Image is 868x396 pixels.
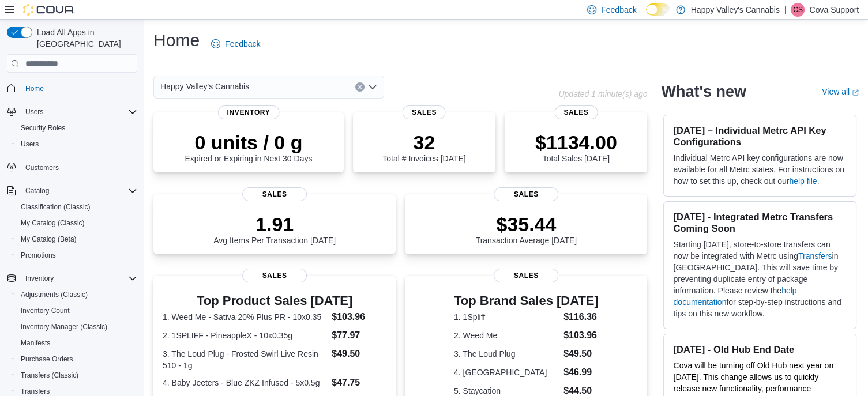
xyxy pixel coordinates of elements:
img: Cova [23,4,75,16]
button: Inventory [21,271,58,285]
span: Catalog [25,186,49,195]
button: Adjustments (Classic) [12,286,142,303]
button: Transfers (Classic) [12,367,142,383]
p: 1.91 [213,213,336,236]
span: Classification (Classic) [21,202,91,212]
dt: 4. Baby Jeeters - Blue ZKZ Infused - 5x0.5g [163,377,327,389]
a: Inventory Count [16,304,74,318]
span: Adjustments (Classic) [16,288,137,301]
input: Dark Mode [646,3,670,16]
span: Manifests [21,338,50,348]
span: Feedback [225,38,260,50]
span: Sales [242,187,307,201]
a: My Catalog (Classic) [16,216,89,230]
dd: $103.96 [332,310,386,324]
span: Sales [494,187,558,201]
a: Adjustments (Classic) [16,288,92,301]
p: 32 [382,131,465,154]
span: Inventory [21,271,137,285]
div: Cova Support [791,3,805,17]
span: Users [25,107,43,116]
h3: Top Product Sales [DATE] [163,294,386,308]
button: Users [2,104,142,120]
div: Expired or Expiring in Next 30 Days [185,131,312,163]
span: Transfers [21,387,50,396]
p: Individual Metrc API key configurations are now available for all Metrc states. For instructions ... [673,152,847,187]
span: Purchase Orders [21,354,73,364]
div: Avg Items Per Transaction [DATE] [213,213,336,245]
span: Inventory Count [16,304,137,318]
button: Inventory Manager (Classic) [12,319,142,335]
button: Security Roles [12,120,142,136]
a: help file [789,176,817,186]
span: Transfers (Classic) [21,371,78,380]
a: Security Roles [16,121,70,135]
a: Home [21,82,48,96]
span: Security Roles [16,121,137,135]
h3: [DATE] – Individual Metrc API Key Configurations [673,125,847,148]
span: Home [25,84,44,93]
div: Total # Invoices [DATE] [382,131,465,163]
p: Updated 1 minute(s) ago [558,89,647,99]
span: Inventory [25,274,54,283]
dt: 2. 1SPLIFF - PineappleX - 10x0.35g [163,330,327,341]
dd: $46.99 [563,365,599,379]
p: $1134.00 [535,131,617,154]
span: Customers [21,160,137,175]
a: Promotions [16,248,61,262]
dd: $77.97 [332,329,386,342]
dd: $49.50 [563,347,599,361]
h1: Home [153,29,200,52]
button: Open list of options [368,82,377,92]
dd: $116.36 [563,310,599,324]
h3: [DATE] - Integrated Metrc Transfers Coming Soon [673,211,847,234]
span: My Catalog (Beta) [21,235,77,244]
a: Purchase Orders [16,352,78,366]
button: Clear input [355,82,365,92]
a: Inventory Manager (Classic) [16,320,112,334]
h3: Top Brand Sales [DATE] [454,294,599,308]
div: Total Sales [DATE] [535,131,617,163]
a: Manifests [16,336,55,350]
dt: 3. The Loud Plug - Frosted Swirl Live Resin 510 - 1g [163,348,327,371]
dt: 4. [GEOGRAPHIC_DATA] [454,367,559,378]
h2: What's new [661,82,746,101]
button: My Catalog (Beta) [12,231,142,247]
a: Users [16,137,43,151]
dd: $49.50 [332,347,386,361]
span: Inventory Count [21,306,70,315]
button: Manifests [12,335,142,351]
h3: [DATE] - Old Hub End Date [673,344,847,355]
a: Transfers (Classic) [16,368,83,382]
dt: 1. 1Spliff [454,311,559,323]
span: Dark Mode [646,16,647,16]
span: Home [21,81,137,95]
span: Sales [494,269,558,282]
p: | [784,3,787,17]
dt: 1. Weed Me - Sativa 20% Plus PR - 10x0.35 [163,311,327,323]
dt: 3. The Loud Plug [454,348,559,360]
a: Feedback [206,32,265,55]
dd: $103.96 [563,329,599,342]
span: Inventory Manager (Classic) [21,322,107,331]
span: Transfers (Classic) [16,368,137,382]
button: Promotions [12,247,142,263]
a: Customers [21,161,63,175]
span: Customers [25,163,59,172]
button: Users [21,105,48,119]
span: Inventory Manager (Classic) [16,320,137,334]
button: Home [2,80,142,96]
a: Classification (Classic) [16,200,95,214]
dd: $47.75 [332,376,386,390]
a: Transfers [798,251,832,261]
span: Classification (Classic) [16,200,137,214]
span: Sales [403,105,446,119]
span: Load All Apps in [GEOGRAPHIC_DATA] [32,27,137,50]
span: Purchase Orders [16,352,137,366]
span: Security Roles [21,123,65,133]
p: Happy Valley's Cannabis [691,3,780,17]
span: Inventory [218,105,280,119]
button: Catalog [21,184,54,198]
button: Inventory [2,270,142,286]
button: Users [12,136,142,152]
